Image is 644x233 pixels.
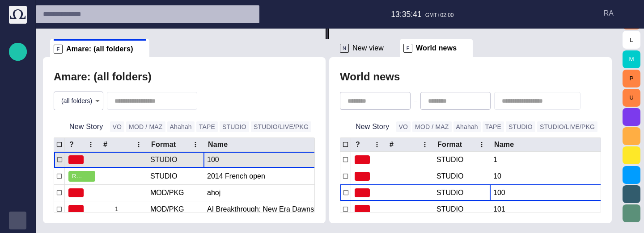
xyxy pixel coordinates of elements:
button: READY [68,168,95,184]
span: Publishing queue [13,116,23,127]
div: Name [208,140,240,149]
p: Story folders [13,99,23,108]
div: 100 [207,152,408,168]
div: STUDIO [436,204,463,214]
span: Media [13,134,23,145]
div: 1 [102,201,143,217]
div: MOD/PKG [150,188,184,198]
span: World news [416,44,457,53]
div: Format [437,140,462,149]
p: My OctopusX [13,206,23,215]
div: # [103,140,107,149]
button: STUDIO [506,121,535,132]
p: Rundowns [13,81,23,90]
button: U [623,89,640,107]
button: M [623,50,640,68]
div: Media [9,131,27,149]
div: Name [494,140,526,149]
h2: Amare: (all folders) [54,71,152,83]
span: Story folders [13,99,23,109]
button: MOD / MAZ [126,121,165,132]
p: F [54,45,63,54]
button: ? column menu [85,138,97,151]
div: MOD/PKG [150,204,184,214]
div: ? [69,140,74,149]
button: VO [110,121,125,132]
button: TAPE [483,121,504,132]
button: # column menu [132,138,145,151]
p: Media-test with filter [13,170,23,179]
p: Publishing queue [13,116,23,125]
span: Amare: (all folders) [66,45,133,54]
p: Media [13,134,23,143]
button: Ahahah [453,121,481,132]
p: Administration [13,152,23,161]
button: VO [396,121,411,132]
button: Format column menu [189,138,202,151]
span: Administration [13,152,23,163]
img: Octopus News Room [9,6,27,24]
button: STUDIO/LIVE/PKG [537,121,597,132]
p: 13:35:41 [391,8,422,20]
div: 2014 French open [207,168,408,184]
p: [PERSON_NAME]'s media (playout) [13,188,23,197]
div: STUDIO [436,155,463,165]
button: # column menu [419,138,431,151]
button: L [623,31,640,49]
span: Media-test with filter [13,170,23,181]
div: ? [356,140,360,149]
div: STUDIO [150,155,177,165]
button: TAPE [196,121,218,132]
span: New view [352,44,384,53]
div: AI Breakthrough: New Era Dawns [207,201,408,217]
button: Ahahah [167,121,195,132]
button: P [623,70,640,87]
button: STUDIO/LIVE/PKG [251,121,311,132]
ul: main menu [9,77,27,212]
h2: World news [340,71,400,83]
p: GMT+02:00 [425,11,454,19]
div: ahoj [207,185,408,201]
div: Publishing queue [9,113,27,131]
button: Format column menu [475,138,488,151]
span: READY [72,172,85,181]
p: F [403,44,412,53]
button: New Story [340,119,393,135]
div: STUDIO [150,171,177,181]
div: NNew view [336,39,400,57]
p: N [340,44,349,53]
button: ? column menu [371,138,383,151]
button: STUDIO [220,121,249,132]
button: New Story [54,119,106,135]
div: STUDIO [436,188,463,198]
span: My OctopusX [13,206,23,216]
div: (all folders) [54,92,103,110]
span: [PERSON_NAME]'s media (playout) [13,188,23,199]
button: RA [597,5,639,21]
div: FWorld news [400,39,473,57]
div: Format [151,140,176,149]
div: STUDIO [436,171,463,181]
div: [PERSON_NAME]'s media (playout) [9,184,27,202]
div: FAmare: (all folders) [50,39,149,57]
div: Media-test with filter [9,166,27,184]
button: MOD / MAZ [412,121,451,132]
div: # [390,140,394,149]
span: Rundowns [13,81,23,92]
p: R A [604,8,614,19]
